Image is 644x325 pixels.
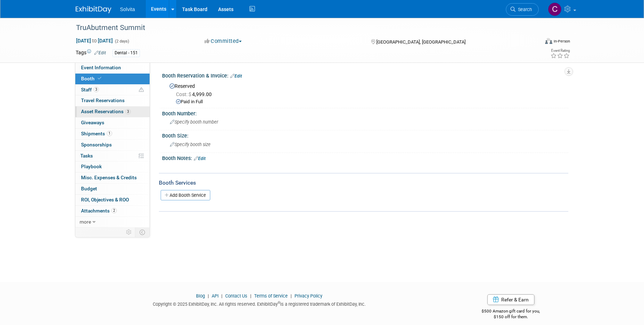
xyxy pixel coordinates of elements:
span: Event Information [81,65,121,70]
a: Contact Us [225,293,247,299]
span: Search [515,7,532,12]
div: Booth Reservation & Invoice: [162,70,568,80]
div: TruAbutment Summit [74,21,528,34]
a: ROI, Objectives & ROO [75,195,150,205]
a: Shipments1 [75,129,150,139]
a: Tasks [75,151,150,161]
a: Sponsorships [75,140,150,150]
div: Event Rating [550,49,570,52]
a: Travel Reservations [75,95,150,106]
span: more [80,219,91,225]
span: ROI, Objectives & ROO [81,197,129,202]
span: [DATE] [DATE] [76,37,113,44]
a: Playbook [75,161,150,172]
a: Add Booth Service [161,190,210,200]
span: | [248,293,253,299]
img: Cindy Miller [548,2,562,16]
div: Dental - 151 [112,49,140,57]
div: Booth Number: [162,108,568,117]
a: Giveaways [75,117,150,128]
span: | [289,293,293,299]
span: Travel Reservations [81,97,125,103]
div: Booth Size: [162,130,568,139]
span: 4,999.00 [176,91,215,97]
a: Refer & Earn [487,294,534,305]
img: ExhibitDay [76,6,111,13]
div: Booth Notes: [162,153,568,162]
a: Blog [196,293,205,299]
span: (2 days) [114,39,129,44]
a: Attachments2 [75,206,150,216]
div: $500 Amazon gift card for you, [453,304,569,320]
div: In-Person [553,39,570,44]
a: Edit [94,50,106,55]
span: 3 [125,109,131,114]
span: Specify booth number [170,119,218,125]
span: 3 [94,87,99,92]
span: | [206,293,211,299]
td: Toggle Event Tabs [135,227,150,237]
span: Misc. Expenses & Credits [81,175,137,180]
a: Search [506,3,539,16]
span: Sponsorships [81,142,112,147]
span: Specify booth size [170,142,211,147]
span: Shipments [81,131,112,136]
span: Playbook [81,164,102,169]
span: Tasks [80,153,93,159]
div: Reserved [167,81,563,105]
span: Budget [81,186,97,191]
span: Booth [81,76,103,81]
button: Committed [202,37,245,45]
a: Misc. Expenses & Credits [75,172,150,183]
span: Solvita [120,6,135,12]
span: 1 [107,131,112,136]
span: Staff [81,87,99,92]
a: Edit [194,156,206,161]
td: Tags [76,49,106,57]
div: Event Format [497,37,570,48]
img: Format-Inperson.png [545,38,552,44]
a: Booth [75,74,150,84]
a: Edit [230,74,242,79]
span: Giveaways [81,120,104,125]
i: Booth reservation complete [98,76,101,80]
span: Asset Reservations [81,109,131,114]
sup: ® [278,301,280,305]
span: | [220,293,224,299]
div: Paid in Full [176,99,563,105]
span: 2 [111,208,117,213]
a: Privacy Policy [295,293,322,299]
span: Potential Scheduling Conflict -- at least one attendee is tagged in another overlapping event. [139,87,144,93]
div: Booth Services [159,179,568,187]
a: Budget [75,184,150,194]
td: Personalize Event Tab Strip [123,227,135,237]
a: Terms of Service [254,293,288,299]
div: $150 off for them. [453,314,569,320]
a: Asset Reservations3 [75,106,150,117]
span: Attachments [81,208,117,214]
div: Copyright © 2025 ExhibitDay, Inc. All rights reserved. ExhibitDay is a registered trademark of Ex... [76,299,443,307]
a: more [75,217,150,227]
a: API [212,293,218,299]
a: Event Information [75,62,150,73]
span: [GEOGRAPHIC_DATA], [GEOGRAPHIC_DATA] [376,39,466,45]
span: to [91,38,98,44]
span: Cost: $ [176,91,192,97]
a: Staff3 [75,85,150,95]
